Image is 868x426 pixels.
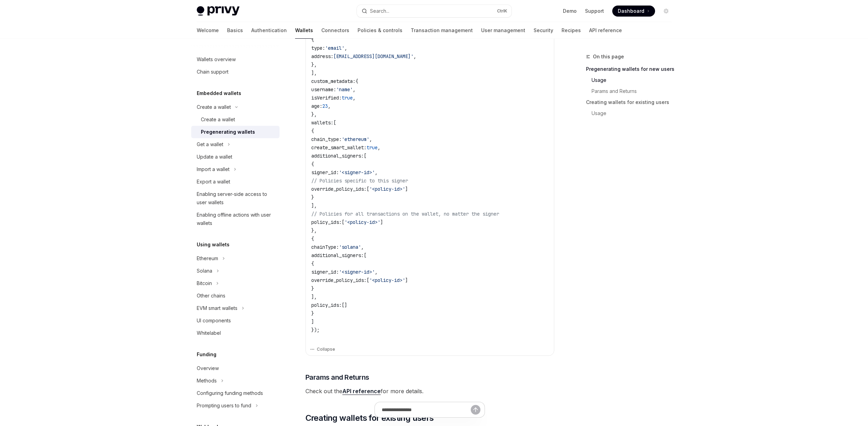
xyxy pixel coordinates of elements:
[586,64,677,75] a: Pregenerating wallets for new users
[311,61,317,68] span: },
[322,103,328,109] span: 23
[197,68,228,76] div: Chain support
[369,186,405,192] span: '<policy-id>'
[311,202,317,209] span: ],
[311,219,342,225] span: policy_ids:
[191,362,280,375] a: Overview
[197,190,275,207] div: Enabling server-side access to user wallets
[311,178,408,184] span: // Policies specific to this signer
[191,302,280,314] button: Toggle EVM smart wallets section
[411,22,473,39] a: Transaction management
[191,126,280,138] a: Pregenerating wallets
[311,319,314,325] span: ]
[378,144,380,151] span: ,
[311,285,314,292] span: }
[369,136,372,142] span: ,
[311,86,336,93] span: username:
[586,86,677,97] a: Params and Returns
[191,66,280,78] a: Chain support
[191,399,280,412] button: Toggle Prompting users to fund section
[191,375,280,387] button: Toggle Methods section
[311,244,339,250] span: chainType:
[661,6,672,17] button: Toggle dark mode
[311,161,314,167] span: {
[305,372,369,382] span: Params and Returns
[367,144,378,151] span: true
[380,219,383,225] span: ]
[311,194,314,200] span: }
[471,405,480,415] button: Send message
[325,45,344,51] span: 'email'
[191,53,280,66] a: Wallets overview
[191,314,280,327] a: UI components
[197,377,217,385] div: Methods
[336,86,353,93] span: 'name'
[197,304,237,312] div: EVM smart wallets
[311,111,317,117] span: },
[353,86,355,93] span: ,
[197,401,251,410] div: Prompting users to fund
[361,244,364,250] span: ,
[197,140,223,149] div: Get a wallet
[367,277,369,283] span: [
[339,269,375,275] span: '<signer-id>'
[197,254,218,263] div: Ethereum
[191,387,280,399] a: Configuring funding methods
[586,97,677,108] a: Creating wallets for existing users
[311,277,367,283] span: override_policy_ids:
[405,186,408,192] span: ]
[311,294,317,300] span: ],
[311,120,333,126] span: wallets:
[311,103,322,109] span: age:
[191,101,280,113] button: Toggle Create a wallet section
[353,95,355,101] span: ,
[562,22,581,39] a: Recipes
[311,45,325,51] span: type:
[311,37,314,43] span: {
[197,240,230,249] h5: Using wallets
[295,22,313,39] a: Wallets
[358,22,402,39] a: Policies & controls
[191,188,280,209] a: Enabling server-side access to user wallets
[191,209,280,229] a: Enabling offline actions with user wallets
[369,277,405,283] span: '<policy-id>'
[201,115,235,124] div: Create a wallet
[342,136,369,142] span: 'ethereum'
[251,22,287,39] a: Authentication
[370,7,389,15] div: Search...
[333,120,336,126] span: [
[311,95,342,101] span: isVerified:
[355,78,358,84] span: {
[589,22,622,39] a: API reference
[197,211,275,227] div: Enabling offline actions with user wallets
[339,169,375,176] span: '<signer-id>'
[382,402,471,417] input: Ask a question...
[191,113,280,126] a: Create a wallet
[311,269,339,275] span: signer_id:
[197,389,263,397] div: Configuring funding methods
[191,252,280,265] button: Toggle Ethereum section
[357,5,511,17] button: Open search
[197,89,241,97] h5: Embedded wallets
[191,151,280,163] a: Update a wallet
[197,316,231,325] div: UI components
[311,78,355,84] span: custom_metadata:
[585,8,604,15] a: Support
[311,186,367,192] span: override_policy_ids:
[311,261,314,267] span: {
[342,95,353,101] span: true
[311,327,320,333] span: });
[311,153,364,159] span: additional_signers:
[197,22,219,39] a: Welcome
[311,310,314,316] span: }
[191,138,280,151] button: Toggle Get a wallet section
[375,169,378,176] span: ,
[197,329,221,337] div: Whitelabel
[497,8,507,14] span: Ctrl K
[333,53,413,59] span: [EMAIL_ADDRESS][DOMAIN_NAME]'
[311,136,342,142] span: chain_type:
[311,128,314,134] span: {
[618,8,644,15] span: Dashboard
[344,45,347,51] span: ,
[311,252,364,258] span: additional_signers:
